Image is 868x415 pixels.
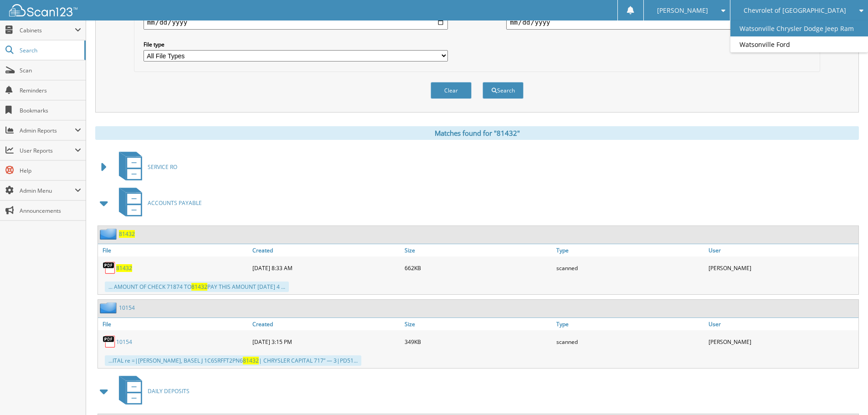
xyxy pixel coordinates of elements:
[20,207,81,215] span: Announcements
[113,149,177,185] a: SERVICE RO
[706,244,858,256] a: User
[148,199,202,207] span: ACCOUNTS PAYABLE
[144,41,448,48] label: File type
[148,163,177,171] span: SERVICE RO
[250,244,402,256] a: Created
[144,15,448,30] input: start
[483,82,524,99] button: Search
[119,304,135,312] a: 10154
[191,283,207,291] span: 81432
[20,67,81,74] span: Scan
[554,318,706,330] a: Type
[20,46,80,54] span: Search
[20,26,75,34] span: Cabinets
[402,333,555,351] div: 349KB
[116,264,132,272] a: 81432
[148,387,190,395] span: DAILY DEPOSITS
[113,373,190,409] a: DAILY DEPOSITS
[100,228,119,240] img: folder2.png
[20,107,81,114] span: Bookmarks
[250,259,402,277] div: [DATE] 8:33 AM
[20,127,75,134] span: Admin Reports
[20,167,81,174] span: Help
[119,230,135,238] a: 81432
[431,82,472,99] button: Clear
[506,15,811,30] input: end
[730,20,868,36] a: Watsonville Chrysler Dodge Jeep Ram
[554,259,706,277] div: scanned
[100,302,119,313] img: folder2.png
[730,36,868,52] a: Watsonville Ford
[822,371,868,415] iframe: Chat Widget
[105,282,289,292] div: ... AMOUNT OF CHECK 71874 TO PAY THIS AMOUNT [DATE] 4 ...
[95,126,859,140] div: Matches found for "81432"
[706,259,858,277] div: [PERSON_NAME]
[402,259,555,277] div: 662KB
[706,318,858,330] a: User
[554,333,706,351] div: scanned
[103,261,116,275] img: PDF.png
[744,8,846,13] span: Chevrolet of [GEOGRAPHIC_DATA]
[98,318,250,330] a: File
[250,333,402,351] div: [DATE] 3:15 PM
[116,338,132,346] a: 10154
[20,147,75,154] span: User Reports
[250,318,402,330] a: Created
[103,335,116,348] img: PDF.png
[98,244,250,256] a: File
[402,244,555,256] a: Size
[105,355,361,366] div: ...ITAL re =|[PERSON_NAME], BASEL J 1C6SRFFT2PN6 | CHRYSLER CAPITAL 717” — 3|PD51...
[657,8,708,13] span: [PERSON_NAME]
[113,185,202,221] a: ACCOUNTS PAYABLE
[9,4,77,16] img: scan123-logo-white.svg
[554,244,706,256] a: Type
[402,318,555,330] a: Size
[706,333,858,351] div: [PERSON_NAME]
[20,87,81,94] span: Reminders
[243,357,259,364] span: 81432
[20,187,75,195] span: Admin Menu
